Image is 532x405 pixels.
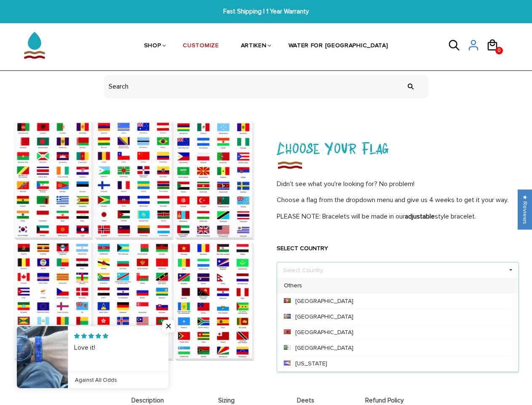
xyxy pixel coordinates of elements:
span: Fast Shipping | 1 Year Warranty [165,7,367,16]
p: PLEASE NOTE: Bracelets will be made in our style bracelet. [277,212,519,221]
span: 0 [496,44,503,57]
div: [US_STATE] [277,356,519,371]
label: SELECT COUNTRY [277,244,519,253]
div: [GEOGRAPHIC_DATA] [277,309,519,324]
div: [GEOGRAPHIC_DATA] [277,293,519,309]
span: Deets [268,397,343,404]
a: CUSTOMIZE [183,24,219,68]
a: SHOP [144,24,161,68]
div: Click to open Judge.me floating reviews tab [518,189,532,229]
img: Choose Your Flag [277,159,303,171]
div: [GEOGRAPHIC_DATA] [277,340,519,356]
strong: adjustable [405,212,435,221]
div: [GEOGRAPHIC_DATA] [277,371,519,387]
span: Description [110,397,185,404]
span: Sizing [189,397,264,404]
h1: Choose Your Flag [277,136,519,159]
img: Choose Your Flag [13,119,256,362]
p: Choose a flag from the dropdown menu and give us 4 weeks to get it your way. [277,195,519,205]
div: [GEOGRAPHIC_DATA] [277,324,519,340]
span: Refund Policy [347,397,422,404]
input: header search [104,75,428,98]
p: Didn't see what you're looking for? No problem! [277,179,519,189]
div: Others [277,278,519,293]
a: WATER FOR [GEOGRAPHIC_DATA] [289,24,388,68]
input: Search [402,71,419,103]
span: Close popup widget [162,320,175,332]
a: 0 [486,54,505,55]
a: ARTIKEN [241,24,267,68]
